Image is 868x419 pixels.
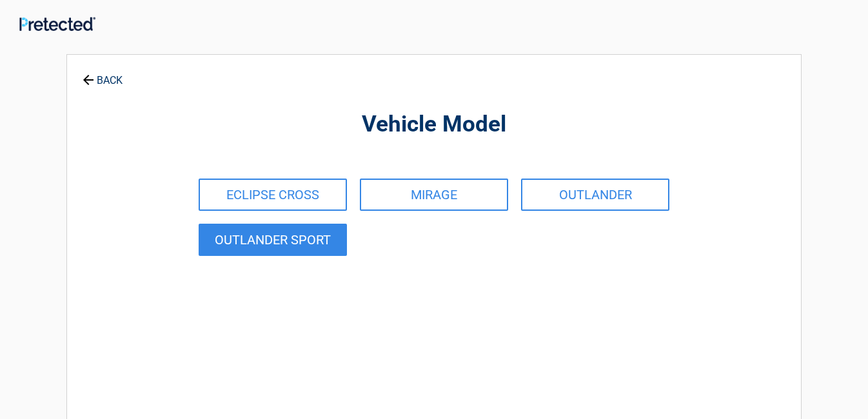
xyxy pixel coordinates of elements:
a: BACK [80,63,125,86]
a: OUTLANDER [521,179,669,211]
img: Main Logo [19,17,95,30]
a: ECLIPSE CROSS [199,179,347,211]
a: MIRAGE [360,179,508,211]
h2: Vehicle Model [138,110,730,140]
a: OUTLANDER SPORT [199,224,347,256]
